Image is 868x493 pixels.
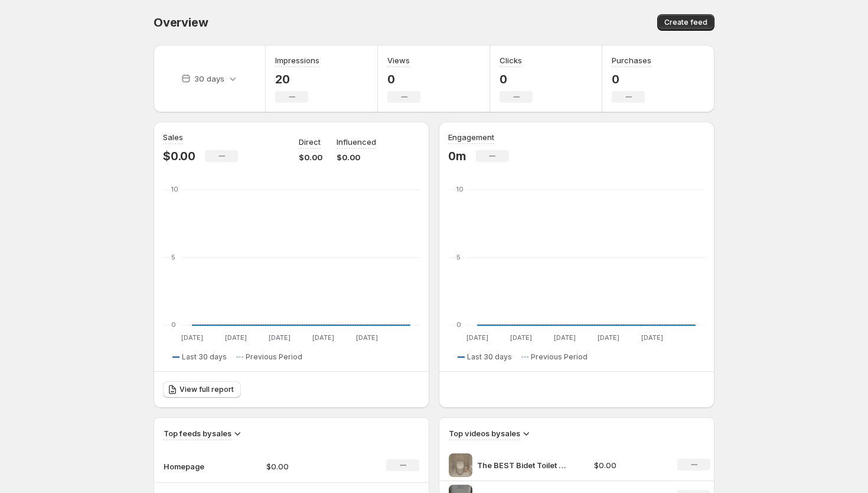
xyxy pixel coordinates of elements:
[449,453,472,477] img: The BEST Bidet Toilet TOTO
[598,333,619,342] text: [DATE]
[641,333,663,342] text: [DATE]
[467,352,512,362] span: Last 30 days
[182,352,227,362] span: Last 30 days
[337,136,376,148] p: Influenced
[171,253,175,261] text: 5
[477,459,566,471] p: The BEST Bidet Toilet TOTO
[531,352,588,362] span: Previous Period
[299,151,322,163] p: $0.00
[194,73,224,85] p: 30 days
[163,149,195,163] p: $0.00
[466,333,488,342] text: [DATE]
[448,149,466,163] p: 0m
[269,333,291,342] text: [DATE]
[275,54,319,66] h3: Impressions
[554,333,576,342] text: [DATE]
[181,333,203,342] text: [DATE]
[154,15,208,30] span: Overview
[612,54,651,66] h3: Purchases
[246,352,302,362] span: Previous Period
[163,381,241,398] a: View full report
[312,333,334,342] text: [DATE]
[164,460,223,472] p: Homepage
[657,14,714,31] button: Create feed
[275,72,319,86] p: 20
[387,72,420,86] p: 0
[163,131,183,143] h3: Sales
[500,72,533,86] p: 0
[266,460,350,472] p: $0.00
[356,333,378,342] text: [DATE]
[612,72,651,86] p: 0
[299,136,321,148] p: Direct
[337,151,376,163] p: $0.00
[225,333,247,342] text: [DATE]
[449,427,520,439] h3: Top videos by sales
[448,131,494,143] h3: Engagement
[456,320,461,329] text: 0
[387,54,410,66] h3: Views
[171,185,178,193] text: 10
[180,385,234,394] span: View full report
[456,185,464,193] text: 10
[594,459,664,471] p: $0.00
[456,253,461,261] text: 5
[164,427,231,439] h3: Top feeds by sales
[664,18,707,27] span: Create feed
[510,333,532,342] text: [DATE]
[500,54,522,66] h3: Clicks
[171,320,176,329] text: 0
